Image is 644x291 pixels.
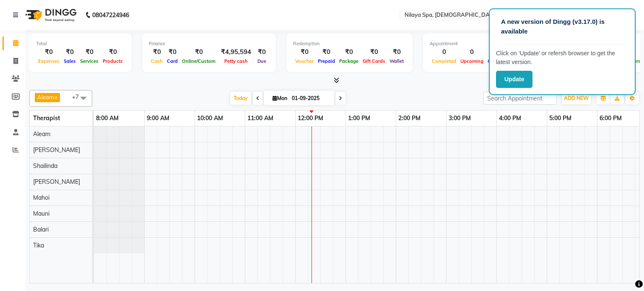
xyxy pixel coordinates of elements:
a: 3:00 PM [447,112,473,124]
span: +7 [72,93,85,100]
div: ₹0 [101,47,125,57]
input: Search Appointment [483,92,557,105]
div: ₹0 [387,47,406,57]
div: 0 [430,47,458,57]
span: Aleam [37,94,54,100]
div: ₹0 [36,47,62,57]
span: Due [255,58,268,64]
span: Completed [430,58,458,64]
div: Total [36,40,125,47]
button: ADD NEW [562,93,591,104]
span: ADD NEW [564,95,589,101]
div: ₹0 [361,47,387,57]
span: Wallet [387,58,406,64]
span: Sales [62,58,78,64]
img: logo [21,3,79,27]
div: 0 [486,47,509,57]
p: Click on ‘Update’ or refersh browser to get the latest version. [496,49,628,67]
a: 1:00 PM [346,112,372,124]
span: Prepaid [316,58,337,64]
span: Mauni [33,210,49,217]
button: Update [496,71,532,88]
span: Expenses [36,58,62,64]
div: ₹0 [62,47,78,57]
span: Services [78,58,101,64]
a: 11:00 AM [245,112,275,124]
div: ₹0 [254,47,269,57]
a: 6:00 PM [597,112,624,124]
span: Upcoming [458,58,486,64]
span: Petty cash [222,58,250,64]
a: 8:00 AM [94,112,121,124]
div: Appointment [430,40,534,47]
div: ₹0 [337,47,361,57]
span: Mon [270,95,289,101]
span: Gift Cards [361,58,387,64]
span: Aleam [33,130,50,138]
div: ₹0 [78,47,101,57]
span: Mahoi [33,194,49,201]
div: ₹0 [316,47,337,57]
input: 2025-09-01 [289,92,331,105]
a: 4:00 PM [497,112,523,124]
span: Cash [149,58,165,64]
span: Voucher [293,58,316,64]
span: Products [101,58,125,64]
span: Online/Custom [180,58,218,64]
span: Ongoing [486,58,509,64]
span: Today [230,92,251,105]
a: 2:00 PM [396,112,423,124]
a: x [54,94,57,100]
div: ₹4,95,594 [218,47,254,57]
div: ₹0 [165,47,180,57]
span: Tika [33,242,44,249]
span: Therapist [33,114,60,122]
div: ₹0 [180,47,218,57]
span: Balari [33,226,49,233]
a: 12:00 PM [296,112,325,124]
a: 9:00 AM [145,112,171,124]
span: [PERSON_NAME] [33,146,80,154]
a: 10:00 AM [195,112,225,124]
span: Shailinda [33,162,57,170]
a: 5:00 PM [547,112,574,124]
p: A new version of Dingg (v3.17.0) is available [501,17,623,36]
div: ₹0 [293,47,316,57]
span: Package [337,58,361,64]
div: Finance [149,40,269,47]
div: ₹0 [149,47,165,57]
span: [PERSON_NAME] [33,178,80,185]
div: 0 [458,47,486,57]
span: Card [165,58,180,64]
div: Redemption [293,40,406,47]
b: 08047224946 [92,3,129,27]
